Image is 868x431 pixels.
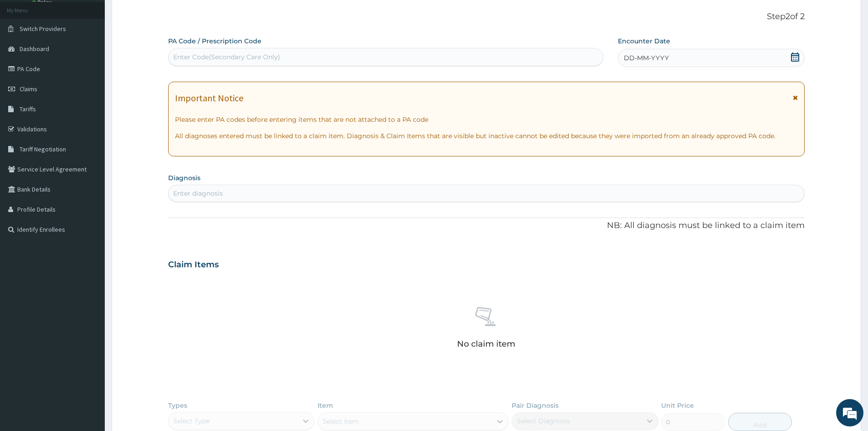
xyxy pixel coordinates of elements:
span: DD-MM-YYYY [624,53,669,62]
span: Claims [20,85,37,93]
span: Dashboard [20,45,49,53]
p: NB: All diagnosis must be linked to a claim item [168,220,805,232]
span: Tariff Negotiation [20,145,66,153]
h3: Claim Items [168,260,219,270]
label: PA Code / Prescription Code [168,36,262,46]
div: Enter Code(Secondary Care Only) [173,52,280,62]
div: Chat with us now [47,51,153,63]
p: No claim item [457,339,515,348]
span: We're online! [53,115,126,207]
p: All diagnoses entered must be linked to a claim item. Diagnosis & Claim Items that are visible bu... [175,131,798,140]
span: Tariffs [20,105,36,113]
textarea: Type your message and hit 'Enter' [5,249,174,281]
p: Step 2 of 2 [168,12,805,22]
label: Encounter Date [618,36,670,46]
h1: Important Notice [175,93,243,103]
div: Minimize live chat window [149,5,171,26]
label: Diagnosis [168,173,200,182]
img: d_794563401_company_1708531726252_794563401 [17,46,37,68]
div: Enter diagnosis [173,189,223,198]
p: Please enter PA codes before entering items that are not attached to a PA code [175,115,798,124]
span: Switch Providers [20,25,66,33]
